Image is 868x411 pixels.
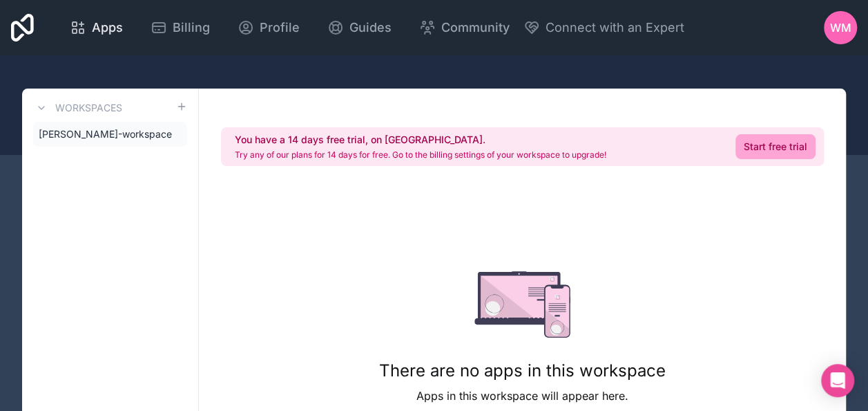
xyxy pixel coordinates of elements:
a: Profile [226,12,311,43]
span: wm [830,19,851,36]
button: Connect with an Expert [523,18,684,37]
h3: Workspaces [55,101,122,115]
h2: You have a 14 days free trial, on [GEOGRAPHIC_DATA]. [235,133,606,147]
span: Community [441,18,510,37]
p: Try any of our plans for 14 days for free. Go to the billing settings of your workspace to upgrade! [235,149,606,161]
a: Community [408,12,521,43]
a: [PERSON_NAME]-workspace [33,122,187,147]
span: Apps [92,18,123,37]
span: Billing [173,18,210,37]
a: Apps [59,12,134,43]
span: Profile [260,18,300,37]
div: Open Intercom Messenger [821,364,854,397]
h1: There are no apps in this workspace [379,360,666,382]
span: Guides [349,18,392,37]
span: Connect with an Expert [546,18,684,37]
a: Workspaces [33,100,122,116]
span: [PERSON_NAME]-workspace [39,127,172,141]
a: Billing [139,12,221,43]
a: Start free trial [735,134,816,159]
img: empty state [474,271,570,338]
p: Apps in this workspace will appear here. [379,387,666,404]
a: Guides [316,12,403,43]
